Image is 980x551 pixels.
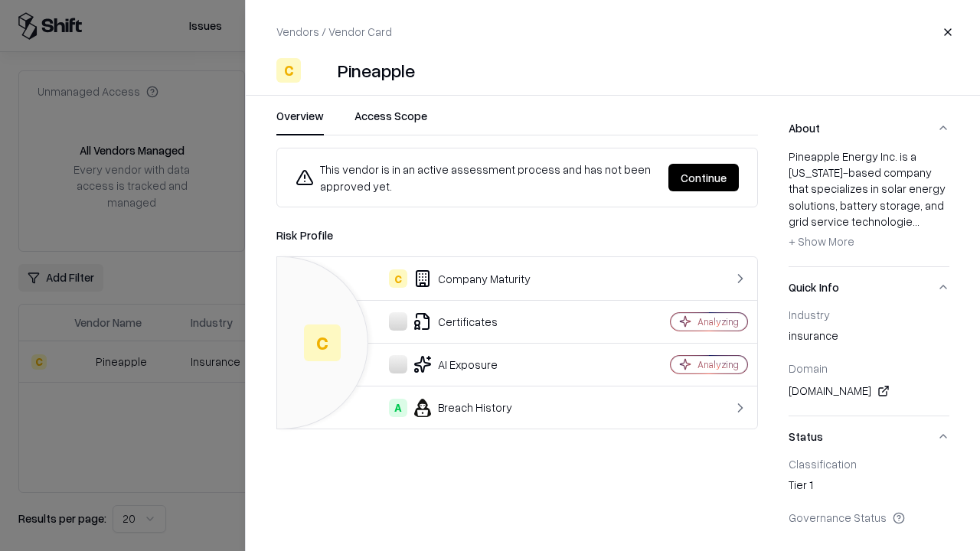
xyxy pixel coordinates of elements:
div: [DOMAIN_NAME] [789,382,949,400]
div: Governance Status [789,510,949,524]
div: Analyzing [697,315,739,328]
div: Domain [789,361,949,375]
div: insurance [789,328,949,349]
div: This vendor is in an active assessment process and has not been approved yet. [296,161,656,194]
div: Certificates [289,312,617,331]
button: Access Scope [354,108,427,135]
span: ... [913,214,920,228]
div: C [304,324,341,361]
div: Company Maturity [289,269,617,288]
div: AI Exposure [289,355,617,373]
img: Pineapple [307,58,332,83]
div: Analyzing [697,358,739,371]
span: + Show More [789,234,854,248]
div: About [789,148,949,266]
div: C [276,58,301,83]
div: Quick Info [789,308,949,416]
div: Industry [789,308,949,321]
button: Status [789,416,949,457]
button: + Show More [789,230,854,254]
p: Vendors / Vendor Card [276,24,392,40]
button: About [789,108,949,148]
div: Tier 1 [789,477,949,498]
div: Risk Profile [276,226,758,244]
button: Quick Info [789,267,949,308]
div: Breach History [289,399,617,417]
div: A [389,399,407,417]
div: Classification [789,457,949,471]
div: C [389,269,407,288]
div: Pineapple Energy Inc. is a [US_STATE]-based company that specializes in solar energy solutions, b... [789,148,949,254]
button: Continue [668,164,739,191]
button: Overview [276,108,324,135]
div: Pineapple [338,58,415,83]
